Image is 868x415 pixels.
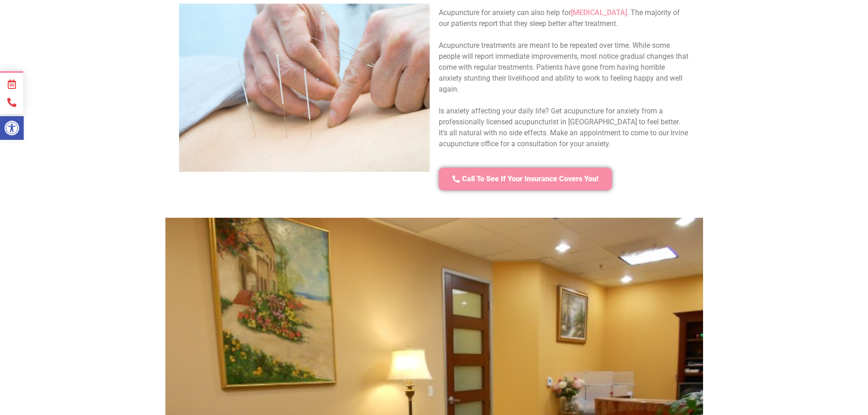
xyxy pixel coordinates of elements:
[439,7,689,29] p: Acupuncture for anxiety can also help for . The majority of our patients report that they sleep b...
[571,8,627,17] a: [MEDICAL_DATA]
[439,40,689,95] p: Acupuncture treatments are meant to be repeated over time. While some people will report immediat...
[462,174,598,184] span: Call To See If Your Insurance Covers You!
[439,168,612,191] a: Call To See If Your Insurance Covers You!
[179,4,430,171] img: Acupuncture For Diabetes
[439,106,689,149] p: Is anxiety affecting your daily life? Get acupuncture for anxiety from a professionally licensed ...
